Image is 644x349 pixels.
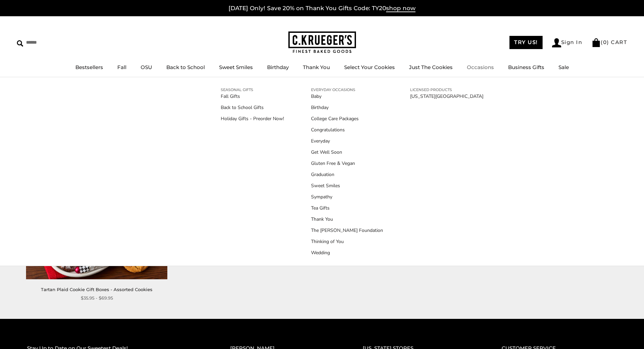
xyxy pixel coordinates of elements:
a: Birthday [267,64,289,70]
a: Tartan Plaid Cookie Gift Boxes - Assorted Cookies [41,287,152,292]
a: Gluten Free & Vegan [311,160,383,167]
a: College Care Packages [311,115,383,122]
a: EVERYDAY OCCASIONS [311,87,383,93]
a: Graduation [311,171,383,178]
img: Account [552,38,561,47]
a: Sign In [552,38,582,47]
a: TRY US! [509,36,543,49]
a: Congratulations [311,126,383,133]
a: SEASONAL GIFTS [221,87,284,93]
a: Sweet Smiles [219,64,253,70]
a: Business Gifts [508,64,544,70]
a: Back to School [166,64,205,70]
a: Sale [558,64,569,70]
a: The [PERSON_NAME] Foundation [311,227,383,234]
a: Thank You [303,64,330,70]
a: Everyday [311,137,383,145]
a: Birthday [311,104,383,111]
a: Just The Cookies [409,64,453,70]
a: Fall Gifts [221,93,284,100]
input: Search [17,37,97,48]
a: Sweet Smiles [311,182,383,189]
a: Thinking of You [311,238,383,245]
a: Back to School Gifts [221,104,284,111]
img: Search [17,40,23,47]
a: Occasions [467,64,494,70]
a: Holiday Gifts - Preorder Now! [221,115,284,122]
span: 0 [603,39,607,45]
a: Get Well Soon [311,149,383,156]
img: C.KRUEGER'S [288,31,356,53]
a: Sympathy [311,193,383,200]
span: $35.95 - $69.95 [81,295,113,302]
span: shop now [386,5,415,12]
a: Select Your Cookies [344,64,395,70]
a: Bestsellers [75,64,103,70]
a: LICENSED PRODUCTS [410,87,483,93]
a: [US_STATE][GEOGRAPHIC_DATA] [410,93,483,100]
a: OSU [141,64,152,70]
a: [DATE] Only! Save 20% on Thank You Gifts Code: TY20shop now [229,5,415,12]
a: Tea Gifts [311,204,383,212]
a: Thank You [311,216,383,223]
img: Bag [592,38,601,47]
a: Wedding [311,249,383,256]
a: Fall [117,64,126,70]
a: Baby [311,93,383,100]
a: (0) CART [592,39,627,45]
